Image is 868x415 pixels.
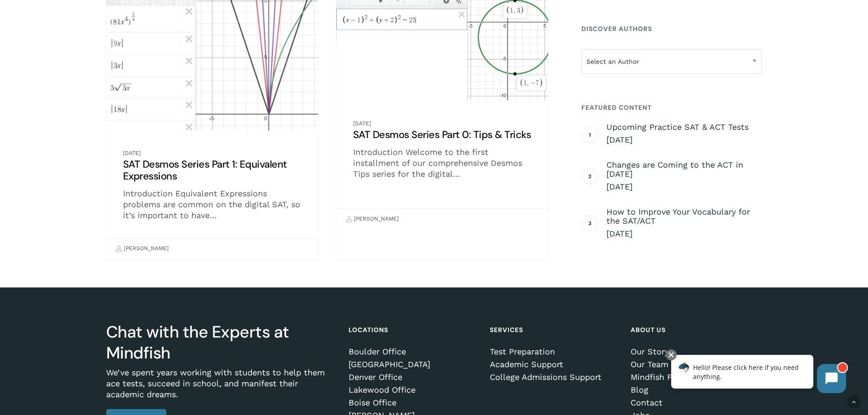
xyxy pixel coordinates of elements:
a: College Admissions Support [490,373,618,382]
a: Denver Office [349,373,477,382]
p: We’ve spent years working with students to help them ace tests, succeed in school, and manifest t... [106,367,336,409]
span: Changes are Coming to the ACT in [DATE] [606,160,762,179]
span: [DATE] [606,228,762,239]
a: Upcoming Practice SAT & ACT Tests [DATE] [606,123,762,145]
h4: Featured Content [581,99,762,116]
a: Boise Office [349,398,477,407]
h4: Locations [349,322,477,338]
a: Academic Support [490,360,618,369]
a: Contact [631,398,759,407]
span: Select an Author [581,49,762,74]
a: How to Improve Your Vocabulary for the SAT/ACT [DATE] [606,207,762,239]
h4: Discover Authors [581,20,762,37]
span: How to Improve Your Vocabulary for the SAT/ACT [606,207,762,225]
h4: Services [490,322,618,338]
a: Test Preparation [490,347,618,356]
a: [GEOGRAPHIC_DATA] [349,360,477,369]
h4: About Us [631,322,759,338]
h3: Chat with the Experts at Mindfish [106,322,336,364]
span: Upcoming Practice SAT & ACT Tests [606,123,762,132]
a: Lakewood Office [349,385,477,395]
a: [PERSON_NAME] [116,241,169,256]
span: [DATE] [606,181,762,192]
span: Select an Author [582,52,761,71]
a: Changes are Coming to the ACT in [DATE] [DATE] [606,160,762,192]
a: Our Team [631,360,759,369]
iframe: Chatbot [662,348,855,402]
a: Mindfish FAQ [631,373,759,382]
a: Blog [631,385,759,395]
a: Boulder Office [349,347,477,356]
a: Our Story [631,347,759,356]
span: [DATE] [606,134,762,145]
a: [PERSON_NAME] [346,211,399,227]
